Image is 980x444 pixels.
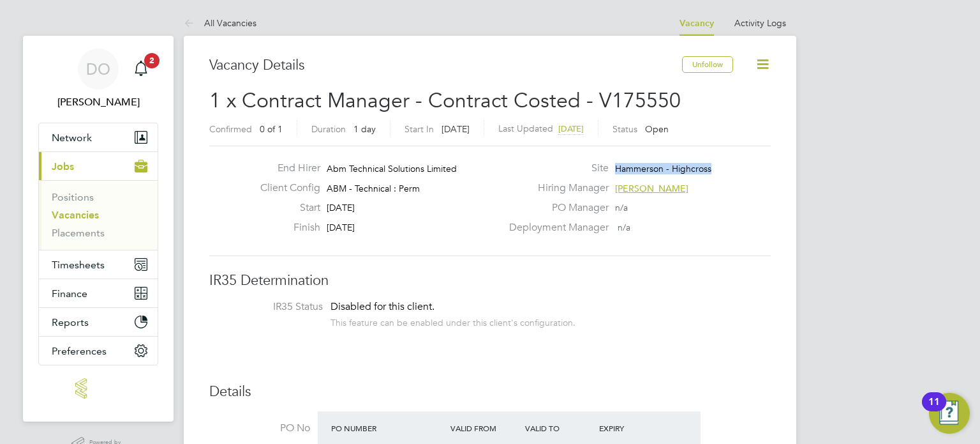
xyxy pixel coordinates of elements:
img: invictus-group-logo-retina.png [75,378,121,399]
span: Jobs [52,160,74,172]
span: Reports [52,316,89,328]
a: Placements [52,227,105,239]
button: Timesheets [39,250,158,279]
span: [DATE] [442,123,470,135]
a: Vacancy [679,18,714,29]
label: PO No [209,422,310,435]
a: Activity Logs [734,17,786,29]
span: ABM - Technical : Perm [327,183,420,194]
button: Network [39,123,158,151]
label: IR35 Status [222,300,323,314]
label: Hiring Manager [501,181,609,195]
label: PO Manager [501,201,609,215]
span: n/a [615,202,628,213]
label: Confirmed [209,123,252,135]
span: 2 [144,53,160,68]
span: 1 x Contract Manager - Contract Costed - V175550 [209,88,681,113]
nav: Main navigation [23,36,174,422]
div: Valid To [522,417,597,440]
a: Vacancies [52,209,99,221]
span: DO [86,61,110,77]
span: Open [645,123,669,135]
h3: IR35 Determination [209,272,771,290]
span: Hammerson - Highcross [615,163,711,174]
span: [DATE] [327,202,355,213]
h3: Details [209,383,771,401]
span: Timesheets [52,259,105,271]
div: Jobs [39,180,158,250]
button: Unfollow [682,56,733,73]
div: 11 [928,402,940,418]
div: Expiry [596,417,671,440]
span: [DATE] [327,222,355,233]
span: [DATE] [558,123,584,134]
span: Davon Osbourne [38,95,158,110]
label: Client Config [250,181,320,195]
button: Reports [39,308,158,336]
div: This feature can be enabled under this client's configuration. [330,314,575,328]
label: Start [250,201,320,215]
span: Disabled for this client. [330,300,434,313]
button: Jobs [39,152,158,180]
span: 0 of 1 [260,123,283,135]
a: 2 [128,49,154,89]
label: Last Updated [498,123,553,134]
label: Status [612,123,637,135]
label: Finish [250,221,320,234]
span: Network [52,132,92,144]
button: Open Resource Center, 11 new notifications [929,393,970,434]
span: n/a [618,222,630,233]
a: DO[PERSON_NAME] [38,49,158,110]
span: Abm Technical Solutions Limited [327,163,457,174]
span: 1 day [353,123,376,135]
span: [PERSON_NAME] [615,183,688,194]
div: PO Number [328,417,447,440]
label: Duration [311,123,346,135]
h3: Vacancy Details [209,56,682,75]
a: Positions [52,191,94,203]
span: Finance [52,287,87,300]
label: Site [501,162,609,175]
span: Preferences [52,345,107,357]
button: Preferences [39,337,158,365]
button: Finance [39,279,158,307]
a: All Vacancies [184,17,256,29]
a: Go to home page [38,378,158,399]
label: Start In [405,123,434,135]
label: Deployment Manager [501,221,609,234]
div: Valid From [447,417,522,440]
label: End Hirer [250,162,320,175]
